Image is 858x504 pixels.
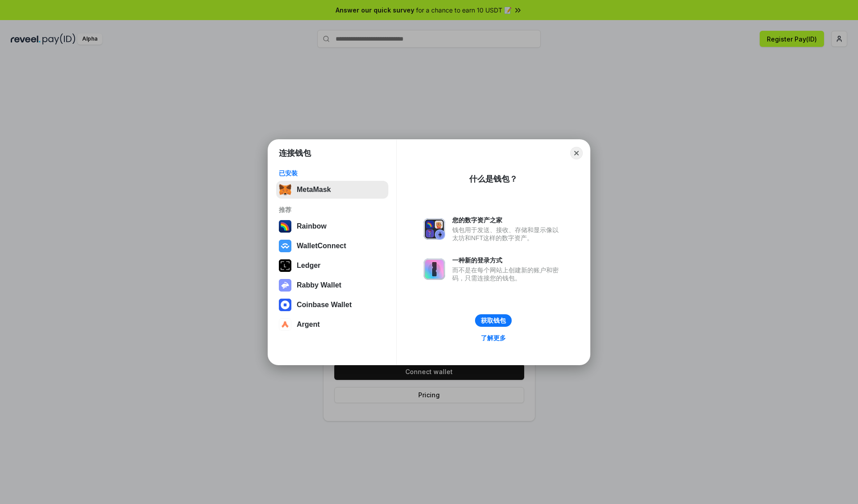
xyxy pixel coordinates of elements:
[475,332,511,344] a: 了解更多
[297,262,320,270] div: Ledger
[279,259,291,272] img: svg+xml,%3Csvg%20xmlns%3D%22http%3A%2F%2Fwww.w3.org%2F2000%2Fsvg%22%20width%3D%2228%22%20height%3...
[452,256,563,264] div: 一种新的登录方式
[297,281,341,289] div: Rabby Wallet
[481,334,506,342] div: 了解更多
[276,181,388,199] button: MetaMask
[570,147,583,159] button: Close
[279,240,291,252] img: svg+xml,%3Csvg%20width%3D%2228%22%20height%3D%2228%22%20viewBox%3D%220%200%2028%2028%22%20fill%3D...
[475,314,512,327] button: 获取钱包
[424,258,445,280] img: svg+xml,%3Csvg%20xmlns%3D%22http%3A%2F%2Fwww.w3.org%2F2000%2Fsvg%22%20fill%3D%22none%22%20viewBox...
[276,237,388,255] button: WalletConnect
[279,220,291,233] img: svg+xml,%3Csvg%20width%3D%22120%22%20height%3D%22120%22%20viewBox%3D%220%200%20120%20120%22%20fil...
[452,226,563,242] div: 钱包用于发送、接收、存储和显示像以太坊和NFT这样的数字资产。
[297,242,346,250] div: WalletConnect
[469,174,517,184] div: 什么是钱包？
[424,218,445,240] img: svg+xml,%3Csvg%20xmlns%3D%22http%3A%2F%2Fwww.w3.org%2F2000%2Fsvg%22%20fill%3D%22none%22%20viewBox...
[279,148,311,158] h1: 连接钱包
[279,169,386,177] div: 已安装
[276,257,388,275] button: Ledger
[297,222,327,230] div: Rainbow
[279,183,291,196] img: svg+xml,%3Csvg%20fill%3D%22none%22%20height%3D%2233%22%20viewBox%3D%220%200%2035%2033%22%20width%...
[276,316,388,333] button: Argent
[276,217,388,235] button: Rainbow
[297,301,352,309] div: Coinbase Wallet
[279,206,386,214] div: 推荐
[297,186,331,194] div: MetaMask
[279,279,291,292] img: svg+xml,%3Csvg%20xmlns%3D%22http%3A%2F%2Fwww.w3.org%2F2000%2Fsvg%22%20fill%3D%22none%22%20viewBox...
[276,276,388,294] button: Rabby Wallet
[279,318,291,331] img: svg+xml,%3Csvg%20width%3D%2228%22%20height%3D%2228%22%20viewBox%3D%220%200%2028%2028%22%20fill%3D...
[297,321,320,329] div: Argent
[279,299,291,311] img: svg+xml,%3Csvg%20width%3D%2228%22%20height%3D%2228%22%20viewBox%3D%220%200%2028%2028%22%20fill%3D...
[481,317,506,325] div: 获取钱包
[276,296,388,314] button: Coinbase Wallet
[452,266,563,282] div: 而不是在每个网站上创建新的账户和密码，只需连接您的钱包。
[452,216,563,224] div: 您的数字资产之家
